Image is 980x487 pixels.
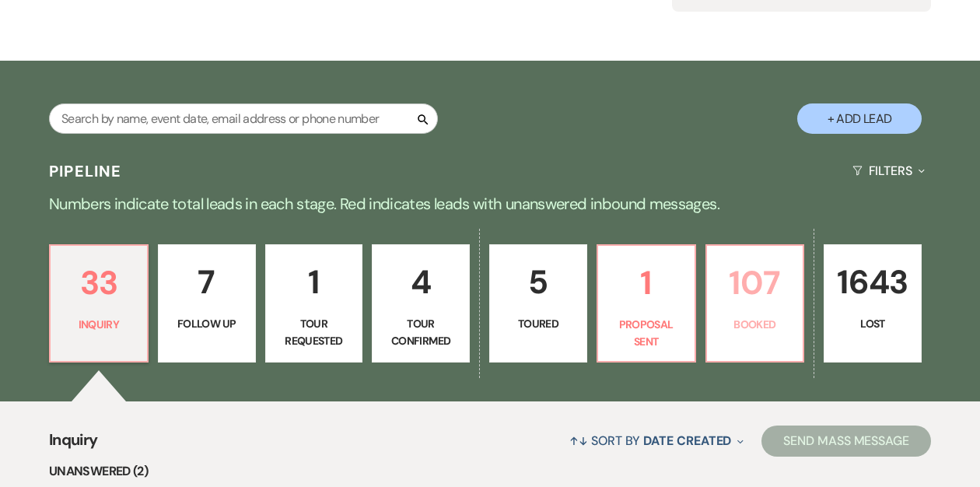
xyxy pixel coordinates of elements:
button: Filters [846,150,931,191]
p: Follow Up [168,315,246,332]
p: Proposal Sent [607,316,685,351]
p: 1 [275,256,353,308]
a: 5Toured [489,244,587,363]
button: + Add Lead [797,103,922,134]
h3: Pipeline [49,160,122,182]
a: 107Booked [705,244,805,363]
span: Inquiry [49,428,98,461]
p: 33 [60,257,138,309]
p: Tour Confirmed [382,315,460,350]
p: Inquiry [60,316,138,333]
p: Toured [499,315,577,332]
p: 5 [499,256,577,308]
p: Tour Requested [275,315,353,350]
p: 7 [168,256,246,308]
a: 4Tour Confirmed [372,244,470,363]
button: Sort By Date Created [563,420,750,461]
a: 1Tour Requested [265,244,363,363]
button: Send Mass Message [761,426,931,457]
p: 4 [382,256,460,308]
span: Date Created [643,433,731,449]
p: Lost [834,315,912,332]
a: 1Proposal Sent [597,244,696,363]
p: 107 [716,257,794,309]
p: Booked [716,316,794,333]
p: 1643 [834,256,912,308]
input: Search by name, event date, email address or phone number [49,103,438,134]
p: 1 [607,257,685,309]
span: ↑↓ [569,433,588,449]
a: 33Inquiry [49,244,149,363]
li: Unanswered (2) [49,461,931,482]
a: 7Follow Up [158,244,256,363]
a: 1643Lost [824,244,922,363]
